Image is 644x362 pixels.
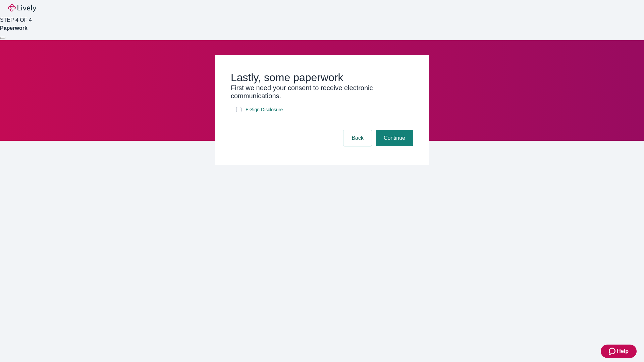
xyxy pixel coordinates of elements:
img: Lively [8,4,36,12]
button: Back [343,130,372,146]
button: Zendesk support iconHelp [601,345,637,358]
span: E-Sign Disclosure [246,106,283,113]
h3: First we need your consent to receive electronic communications. [231,84,413,100]
h2: Lastly, some paperwork [231,71,413,84]
svg: Zendesk support icon [609,347,617,355]
button: Continue [376,130,413,146]
a: e-sign disclosure document [244,106,284,114]
span: Help [617,347,629,355]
